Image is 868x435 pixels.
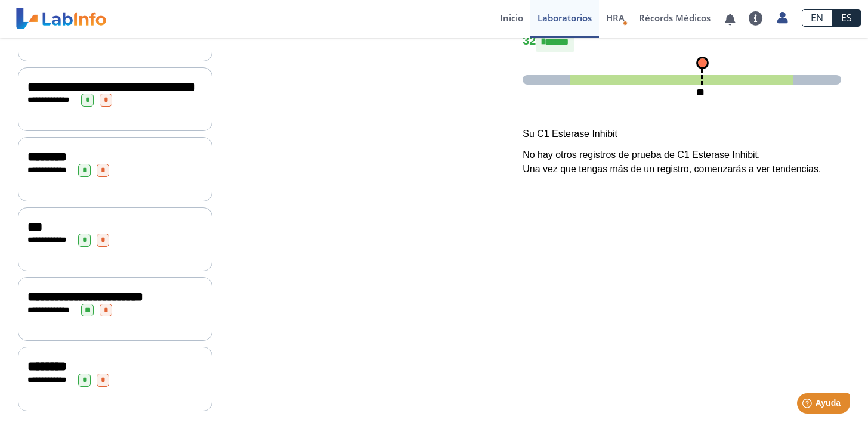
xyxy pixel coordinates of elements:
iframe: Help widget launcher [762,389,855,422]
a: EN [802,9,832,27]
a: ES [832,9,861,27]
p: No hay otros registros de prueba de C1 Esterase Inhibit. Una vez que tengas más de un registro, c... [523,148,841,176]
h4: 32 [523,33,841,51]
p: Su C1 Esterase Inhibit [523,127,841,141]
span: HRA [606,12,625,24]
